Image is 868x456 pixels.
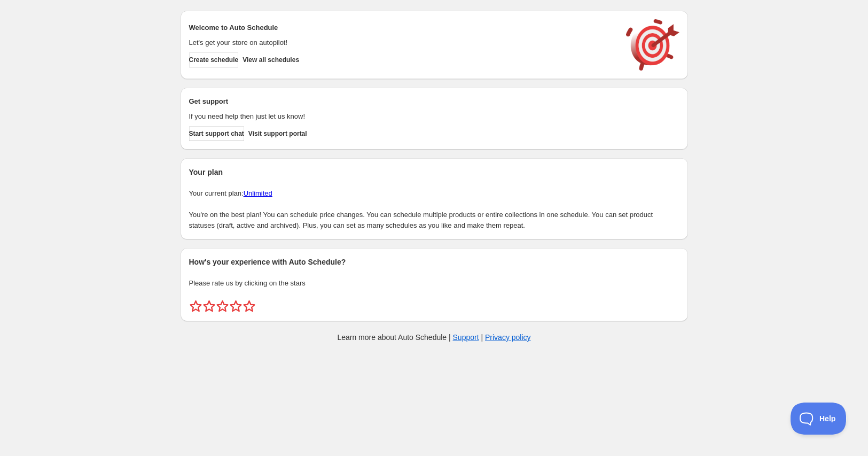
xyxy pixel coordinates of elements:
[248,129,307,138] span: Visit support portal
[189,129,244,138] span: Start support chat
[791,403,847,435] iframe: Help Scout Beacon - Open
[189,96,615,107] h2: Get support
[243,56,299,64] span: View all schedules
[189,56,239,64] span: Create schedule
[189,257,679,267] h2: How's your experience with Auto Schedule?
[337,332,530,343] p: Learn more about Auto Schedule | |
[189,22,615,33] h2: Welcome to Auto Schedule
[189,111,615,122] p: If you need help then just let us know!
[244,189,272,197] a: Unlimited
[189,126,244,141] a: Start support chat
[189,188,679,199] p: Your current plan:
[248,126,307,141] a: Visit support portal
[453,333,479,342] a: Support
[485,333,531,342] a: Privacy policy
[189,210,679,231] p: You're on the best plan! You can schedule price changes. You can schedule multiple products or en...
[189,278,679,289] p: Please rate us by clicking on the stars
[243,52,299,67] button: View all schedules
[189,37,615,48] p: Let's get your store on autopilot!
[189,52,239,67] button: Create schedule
[189,167,679,177] h2: Your plan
